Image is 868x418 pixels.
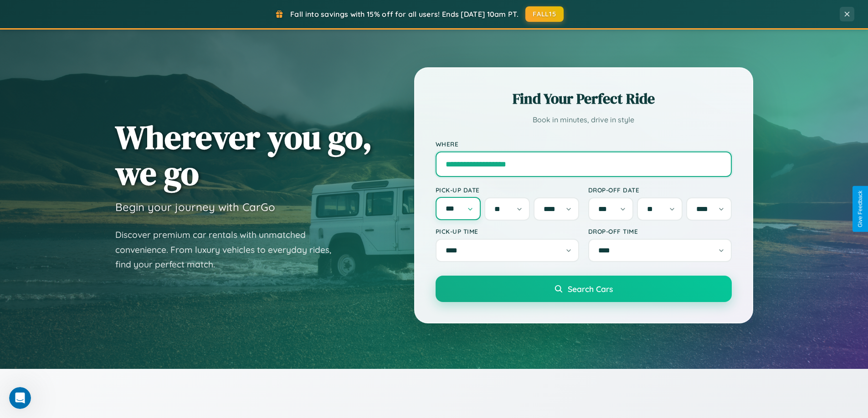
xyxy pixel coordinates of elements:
[525,6,564,22] button: FALL15
[436,140,732,148] label: Where
[857,191,863,227] div: Give Feedback
[436,113,732,126] p: Book in minutes, drive in style
[290,10,519,19] span: Fall into savings with 15% off for all users! Ends [DATE] 10am PT.
[588,186,732,194] label: Drop-off Date
[115,119,372,191] h1: Wherever you go, we go
[436,89,732,109] h2: Find Your Perfect Ride
[568,284,613,294] span: Search Cars
[588,227,732,235] label: Drop-off Time
[115,200,275,214] h3: Begin your journey with CarGo
[436,186,579,194] label: Pick-up Date
[436,276,732,302] button: Search Cars
[115,227,343,272] p: Discover premium car rentals with unmatched convenience. From luxury vehicles to everyday rides, ...
[9,387,31,409] iframe: Intercom live chat
[436,227,579,235] label: Pick-up Time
